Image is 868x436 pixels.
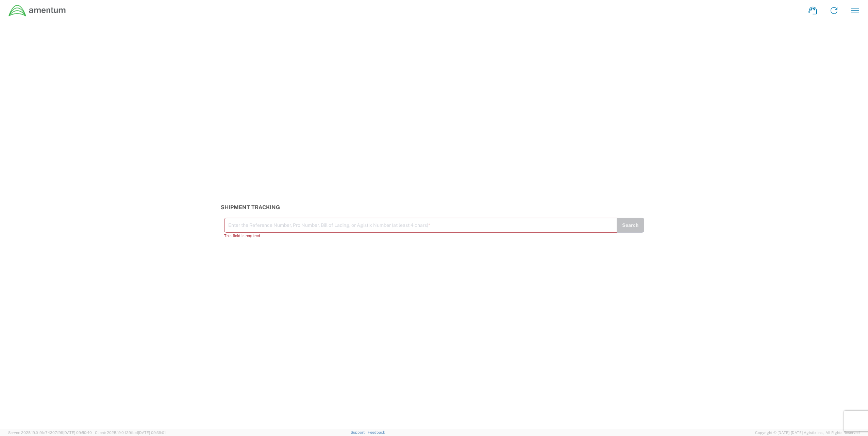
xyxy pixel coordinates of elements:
span: [DATE] 09:50:40 [63,431,92,435]
h3: Shipment Tracking [221,204,648,211]
span: Client: 2025.19.0-129fbcf [95,431,166,435]
a: Feedback [368,430,385,434]
span: Server: 2025.19.0-91c74307f99 [8,431,92,435]
span: Copyright © [DATE]-[DATE] Agistix Inc., All Rights Reserved [755,430,860,436]
div: This field is required [224,233,617,239]
span: [DATE] 09:39:01 [138,431,166,435]
a: Support [351,430,368,434]
img: dyncorp [8,4,66,17]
